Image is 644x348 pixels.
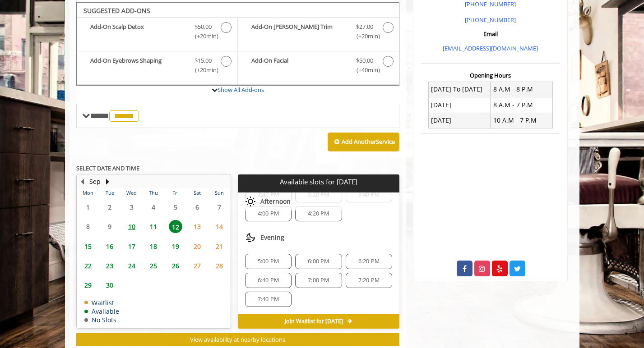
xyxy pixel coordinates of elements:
button: Sep [89,177,101,187]
div: The Made Man Senior Barber Haircut Add-onS [76,2,400,86]
span: $50.00 [195,22,212,32]
span: $27.00 [356,22,373,32]
td: Select day21 [208,237,230,256]
span: 7:00 PM [308,277,329,284]
span: 30 [103,279,116,292]
td: No Slots [84,316,119,323]
div: 4:20 PM [295,206,342,221]
th: Fri [164,188,186,197]
span: (+20min ) [190,32,216,41]
div: 6:40 PM [245,273,292,288]
span: 4:20 PM [308,210,329,217]
td: Available [84,308,119,315]
a: Show All Add-ons [218,86,264,94]
span: 13 [190,220,204,233]
b: Add-On [PERSON_NAME] Trim [251,22,347,41]
div: 7:00 PM [295,273,342,288]
th: Wed [120,188,142,197]
span: (+20min ) [190,65,216,75]
td: Select day27 [186,256,208,275]
div: 5:00 PM [245,254,292,269]
span: 17 [125,240,139,253]
b: Add-On Scalp Detox [90,22,185,41]
td: Select day18 [143,237,164,256]
span: Evening [260,234,284,241]
span: 6:40 PM [258,277,279,284]
span: 10 [125,220,139,233]
td: Select day25 [143,256,164,275]
img: afternoon slots [245,196,256,207]
label: Add-On Beard Trim [242,22,394,43]
span: 15 [81,240,95,253]
th: Sat [186,188,208,197]
td: Select day14 [208,217,230,236]
td: Select day20 [186,237,208,256]
span: 7:20 PM [358,277,380,284]
span: 6:00 PM [308,258,329,265]
td: 8 A.M - 7 P.M [491,97,553,113]
span: 12 [169,220,182,233]
td: Select day13 [186,217,208,236]
span: 27 [190,259,204,272]
td: Select day10 [120,217,142,236]
span: (+40min ) [351,65,378,75]
span: 16 [103,240,116,253]
span: 18 [147,240,160,253]
label: Add-On Eyebrows Shaping [81,56,233,77]
span: Join Waitlist for [DATE] [285,318,343,325]
td: 10 A.M - 7 P.M [491,113,553,128]
button: Add AnotherService [328,133,399,151]
button: Previous Month [79,177,86,187]
div: 7:20 PM [346,273,392,288]
span: 5:00 PM [258,258,279,265]
th: Thu [143,188,164,197]
b: Add-On Facial [251,56,347,75]
button: Next Month [104,177,111,187]
td: Select day15 [77,237,99,256]
td: Select day30 [99,275,120,295]
span: 26 [169,259,182,272]
span: 24 [125,259,139,272]
h3: Email [423,31,557,37]
a: [EMAIL_ADDRESS][DOMAIN_NAME] [443,44,538,52]
td: Waitlist [84,299,119,306]
td: Select day23 [99,256,120,275]
span: 19 [169,240,182,253]
b: Add-On Eyebrows Shaping [90,56,185,75]
td: 8 A.M - 8 P.M [491,82,553,97]
td: Select day28 [208,256,230,275]
td: Select day19 [164,237,186,256]
td: [DATE] To [DATE] [428,82,491,97]
th: Tue [99,188,120,197]
td: Select day29 [77,275,99,295]
td: Select day12 [164,217,186,236]
span: 11 [147,220,160,233]
span: 4:00 PM [258,210,279,217]
td: [DATE] [428,113,491,128]
b: SELECT DATE AND TIME [76,164,139,172]
label: Add-On Scalp Detox [81,22,233,43]
span: Afternoon [260,198,291,205]
div: 6:20 PM [346,254,392,269]
span: 25 [147,259,160,272]
div: 4:00 PM [245,206,292,221]
span: $15.00 [195,56,212,65]
p: Available slots for [DATE] [241,178,396,186]
td: [DATE] [428,97,491,113]
th: Mon [77,188,99,197]
td: Select day17 [120,237,142,256]
div: 7:40 PM [245,292,292,307]
td: Select day11 [143,217,164,236]
span: 22 [81,259,95,272]
b: SUGGESTED ADD-ONS [83,6,150,15]
img: evening slots [245,232,256,243]
td: Select day24 [120,256,142,275]
label: Add-On Facial [242,56,394,77]
span: 20 [190,240,204,253]
span: 29 [81,279,95,292]
td: Select day22 [77,256,99,275]
span: 6:20 PM [358,258,380,265]
span: $50.00 [356,56,373,65]
span: (+20min ) [351,32,378,41]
